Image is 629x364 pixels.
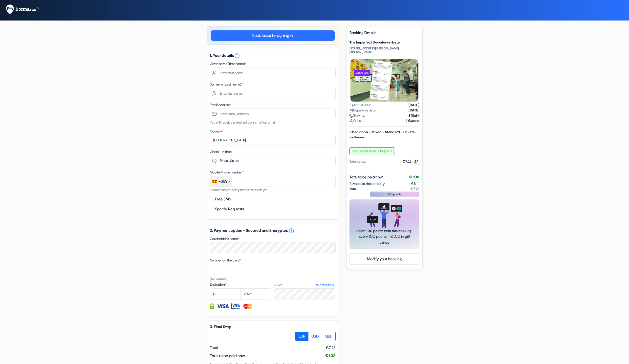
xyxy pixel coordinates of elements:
a: error_outline [234,53,240,58]
img: Visa Electron [231,303,240,309]
label: Free SMS [215,196,231,203]
span: €1.08 [409,174,419,180]
div: +389 [218,178,227,184]
label: Cardholder’s name [210,236,239,241]
strong: [DATE] [409,103,419,108]
span: Score 100 points with this booking! [355,228,413,234]
label: Given name (first name) [210,61,246,66]
strong: 1 Guests [406,118,419,123]
label: Expiration [210,282,271,287]
label: GBP [322,332,336,341]
input: Enter first name [210,67,336,78]
input: Enter email address [210,108,336,119]
img: Master Card [243,303,253,309]
label: EUR [295,332,308,341]
div: Macedonia (FYROM) (Македонија): +389 [210,176,232,187]
span: Payable to the property [349,181,385,186]
span: €1.08 [325,353,336,358]
img: Credit card information fully secured and encrypted [210,303,214,309]
span: 1 [412,158,419,165]
small: You will receive an instant confirmation email [210,120,276,125]
a: Modify your booking [350,254,419,264]
span: Guest: [349,118,363,123]
span: €7.23 [411,186,419,192]
h5: Booking Details [349,30,419,38]
small: (No dashes) [210,277,228,281]
h5: 1. Your details [210,53,336,59]
span: €6.14 [411,181,419,186]
strong: 1 Night [409,113,419,118]
label: Surname (Last name) [210,82,243,87]
span: Total [210,345,218,350]
span: Arrival date: [349,103,371,108]
img: moon.svg [349,114,353,118]
div: Total price: [349,159,366,164]
label: Mobile Phone number [210,170,243,175]
input: Enter last name [210,88,336,99]
div: Basic radio toggle button group [296,332,336,341]
label: Email address [210,102,231,107]
img: calendar.svg [349,109,353,112]
i: error_outline [234,53,240,59]
img: Dorms.com [6,4,39,14]
span: Free cancellation until: [DATE] [349,147,395,155]
label: Number on the card [210,258,241,263]
a: What is this? [316,282,335,288]
h5: 2. Payment option - Secured and Encrypted [210,228,336,234]
span: Every 100 points = €1.00 in gift cards [355,234,413,245]
img: Visa [217,303,229,309]
h5: 3. Final Step [210,324,336,329]
label: Special Requests [215,206,244,213]
small: In case the property needs to reach you [210,188,268,192]
span: Total to be paid now [349,174,383,180]
label: Check-in time [210,149,232,154]
span: Total to be paid now [210,353,245,358]
span: Departure date: [349,108,376,113]
img: gift_card_hero_new.png [367,203,402,228]
h5: The Imperfect Downtown Hostel [349,40,419,44]
label: Country [210,129,223,134]
strong: [DATE] [409,108,419,113]
label: CVV [274,282,335,288]
img: guest.svg [413,160,417,164]
a: Book faster by signing in [211,30,335,41]
label: USD [308,332,322,341]
span: €7.23 [326,345,336,351]
a: error_outline [288,228,294,234]
img: user_icon.svg [349,119,353,123]
b: 5 bed dorm - Mixed - Standard - Private bathroom [349,130,415,139]
p: [STREET_ADDRESS][PERSON_NAME][PERSON_NAME] [349,46,419,54]
span: 100 points [388,192,402,196]
div: €7.23 [403,159,419,164]
img: calendar.svg [349,104,353,107]
span: Staying: [349,113,365,118]
span: Total [349,186,357,192]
